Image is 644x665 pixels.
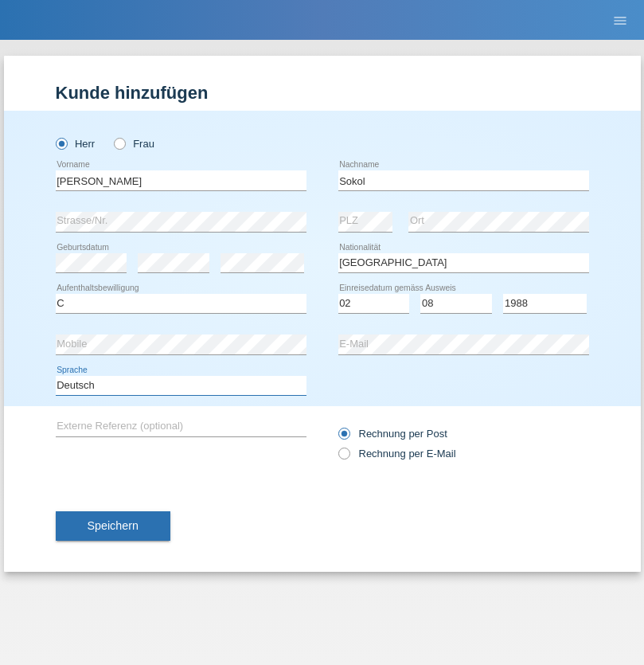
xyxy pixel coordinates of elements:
button: Speichern [56,511,170,542]
input: Rechnung per E-Mail [338,448,349,467]
input: Rechnung per Post [338,428,349,448]
label: Rechnung per Post [338,428,447,440]
span: Speichern [88,519,139,532]
a: menu [604,15,636,25]
label: Frau [114,138,154,150]
label: Rechnung per E-Mail [338,448,456,460]
i: menu [612,13,628,29]
h1: Kunde hinzufügen [56,83,589,103]
input: Frau [114,138,124,148]
label: Herr [56,138,96,150]
input: Herr [56,138,66,148]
